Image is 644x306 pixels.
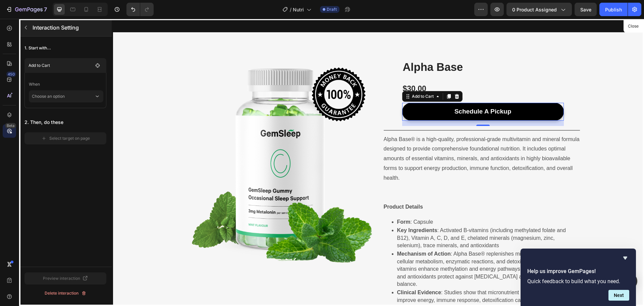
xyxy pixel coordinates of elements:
[24,287,106,299] button: Delete interaction
[126,3,154,16] div: Undo/Redo
[506,3,572,16] button: 0 product assigned
[527,278,629,285] p: Quick feedback to build what you need.
[327,6,337,12] span: Draft
[3,3,50,16] button: 7
[608,290,629,301] button: Next question
[527,254,629,301] div: Help us improve GemPages!
[45,290,87,296] div: Delete interaction
[113,19,644,306] iframe: Design area
[625,21,641,31] button: Close
[605,6,622,13] div: Publish
[5,123,16,128] div: Beta
[24,42,106,54] p: 1. Start with...
[24,132,106,144] button: Select target on page
[512,6,557,13] span: 0 product assigned
[575,3,597,16] button: Save
[290,6,291,13] span: /
[6,72,16,77] div: 450
[24,272,106,285] button: Preview interaction
[24,116,106,128] p: 2. Then, do these
[32,90,94,102] p: Choose an option
[29,78,103,90] p: When
[43,275,80,282] span: Preview interaction
[621,254,629,262] button: Hide survey
[527,267,629,275] h2: Help us improve GemPages!
[33,24,90,32] p: Interaction Setting
[41,135,90,141] div: Select target on page
[29,62,93,69] p: Add to Cart
[599,3,628,16] button: Publish
[44,5,47,13] p: 7
[293,6,304,13] span: Nutri
[580,7,591,12] span: Save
